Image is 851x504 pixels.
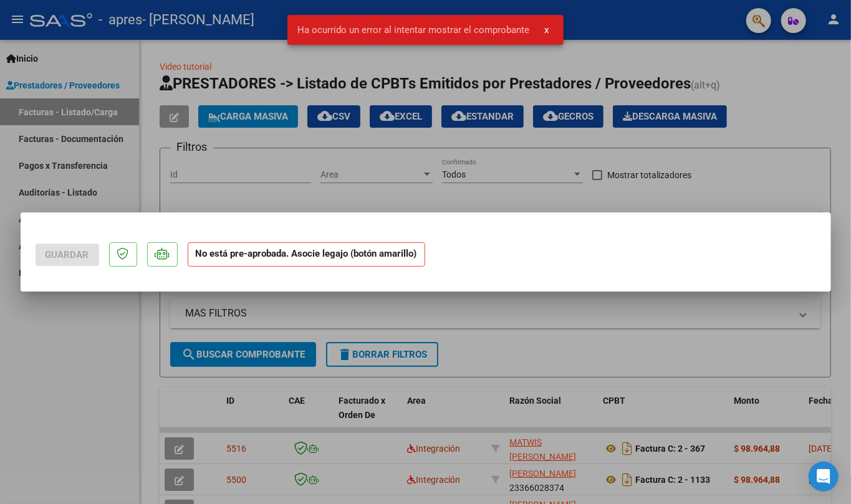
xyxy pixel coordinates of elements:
[297,24,529,36] span: Ha ocurrido un error al intentar mostrar el comprobante
[46,249,89,260] span: Guardar
[809,462,839,492] div: Open Intercom Messenger
[544,24,549,36] span: x
[534,19,559,41] button: x
[188,242,425,267] strong: No está pre-aprobada. Asocie legajo (botón amarillo)
[36,244,99,266] button: Guardar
